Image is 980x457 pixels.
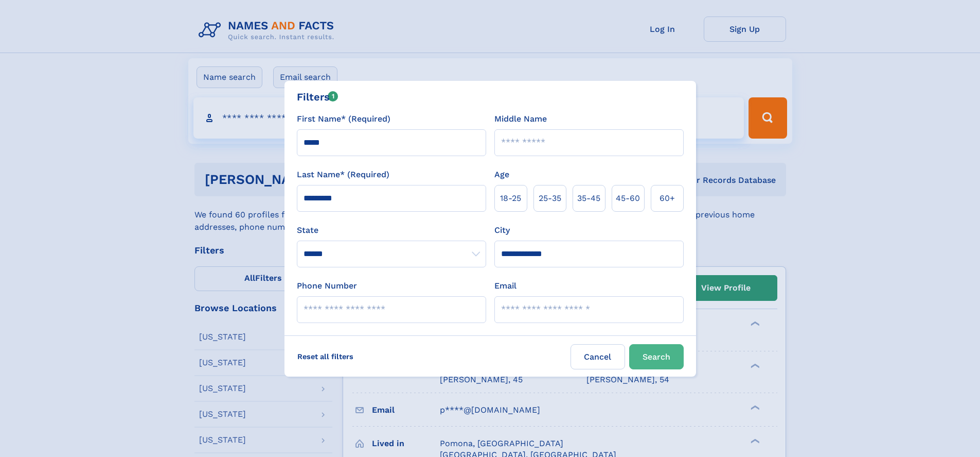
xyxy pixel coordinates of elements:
[494,168,509,181] label: Age
[297,89,338,105] div: Filters
[571,344,625,369] label: Cancel
[494,224,510,236] label: City
[291,344,360,369] label: Reset all filters
[494,280,516,292] label: Email
[297,224,486,236] label: State
[297,280,357,292] label: Phone Number
[616,192,640,205] span: 45‑60
[297,113,390,125] label: First Name* (Required)
[297,168,389,181] label: Last Name* (Required)
[500,192,521,205] span: 18‑25
[577,192,600,205] span: 35‑45
[660,192,675,205] span: 60+
[494,113,547,125] label: Middle Name
[629,344,684,369] button: Search
[539,192,561,205] span: 25‑35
